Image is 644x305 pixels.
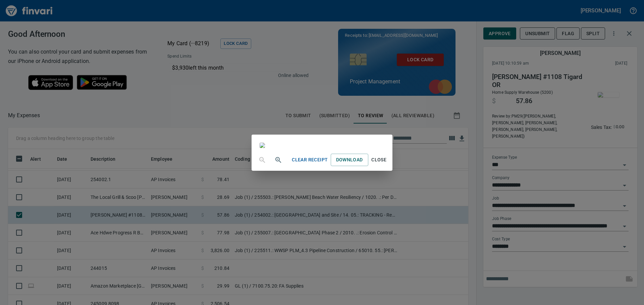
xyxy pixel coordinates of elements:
button: Clear Receipt [289,154,330,166]
span: Download [336,156,363,164]
img: receipts%2Ftapani%2F2025-08-29%2FMRpLcKMtKmbQJEnp17w42QRNsP23__EPOozH6Gn7HK9vT6XPJ1.jpg [260,143,265,148]
span: Clear Receipt [292,156,328,164]
button: Close [368,154,390,166]
a: Download [331,154,368,166]
span: Close [371,156,387,164]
